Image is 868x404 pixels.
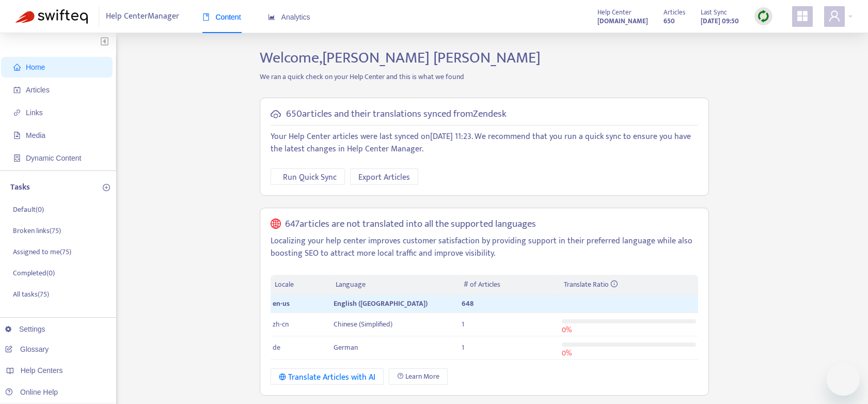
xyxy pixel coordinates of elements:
[701,7,727,18] span: Last Sync
[10,181,30,194] p: Tasks
[252,71,717,82] p: We ran a quick check on your Help Center and this is what we found
[562,347,572,359] span: 0 %
[271,168,345,185] button: Run Quick Sync
[13,268,55,278] p: Completed ( 0 )
[268,13,275,21] span: area-chart
[273,298,290,309] span: en-us
[828,10,841,22] span: user
[286,108,507,120] h5: 650 articles and their translations synced from Zendesk
[13,204,44,215] p: Default ( 0 )
[597,15,648,27] a: [DOMAIN_NAME]
[103,184,110,191] span: plus-circle
[462,298,474,309] span: 648
[597,7,632,18] span: Help Center
[701,15,739,27] strong: [DATE] 09:50
[13,225,61,236] p: Broken links ( 75 )
[15,9,88,24] img: Swifteq
[271,219,281,230] span: global
[271,109,281,119] span: cloud-sync
[106,7,179,26] span: Help Center Manager
[268,13,310,21] span: Analytics
[5,345,49,353] a: Glossary
[13,86,21,94] span: account-book
[5,388,58,396] a: Online Help
[26,86,50,94] span: Articles
[462,318,464,330] span: 1
[13,154,21,162] span: container
[13,109,21,116] span: link
[26,154,81,162] span: Dynamic Content
[26,108,43,117] span: Links
[273,341,280,353] span: de
[389,368,448,385] a: Learn More
[13,246,71,257] p: Assigned to me ( 75 )
[460,275,559,295] th: # of Articles
[283,171,337,184] span: Run Quick Sync
[13,289,49,300] p: All tasks ( 75 )
[271,275,332,295] th: Locale
[13,64,21,71] span: home
[405,371,439,382] span: Learn More
[757,10,770,23] img: sync.dc5367851b00ba804db3.png
[279,371,375,384] div: Translate Articles with AI
[334,298,428,309] span: English ([GEOGRAPHIC_DATA])
[202,13,241,21] span: Content
[13,132,21,139] span: file-image
[273,318,289,330] span: zh-cn
[462,341,464,353] span: 1
[334,318,392,330] span: Chinese (Simplified)
[562,324,572,336] span: 0 %
[5,325,45,333] a: Settings
[271,235,698,260] p: Localizing your help center improves customer satisfaction by providing support in their preferre...
[285,219,536,230] h5: 647 articles are not translated into all the supported languages
[358,171,410,184] span: Export Articles
[664,7,685,18] span: Articles
[271,131,698,156] p: Your Help Center articles were last synced on [DATE] 11:23 . We recommend that you run a quick sy...
[332,275,460,295] th: Language
[26,131,45,139] span: Media
[350,168,418,185] button: Export Articles
[26,63,45,71] span: Home
[796,10,809,22] span: appstore
[827,363,860,396] iframe: Button to launch messaging window
[202,13,210,21] span: book
[21,366,63,375] span: Help Centers
[271,368,384,385] button: Translate Articles with AI
[334,341,358,353] span: German
[664,15,675,27] strong: 650
[260,45,541,71] span: Welcome, [PERSON_NAME] [PERSON_NAME]
[597,15,648,27] strong: [DOMAIN_NAME]
[564,279,694,290] div: Translate Ratio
